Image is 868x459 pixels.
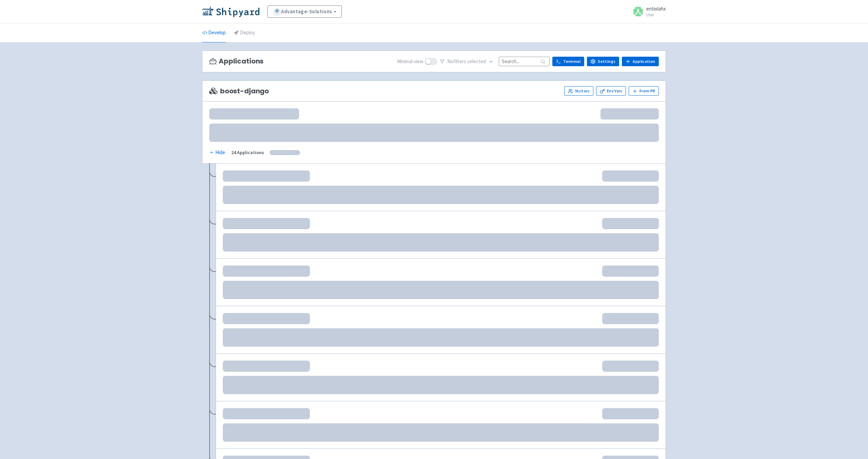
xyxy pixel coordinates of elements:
[202,6,259,17] img: Shipyard logo
[646,13,666,17] small: User
[231,149,264,157] div: 24 Applications
[552,57,584,66] a: Terminal
[397,58,423,66] span: Minimal view
[447,58,486,66] span: No filter s
[209,57,263,65] h3: Applications
[622,57,659,66] a: Application
[564,86,593,96] a: Visitors
[499,57,550,66] input: Search...
[629,6,666,17] a: entiolahx User
[209,149,225,157] div: Hide
[268,5,342,18] a: Advantage-Solutions
[202,23,226,42] a: Develop
[209,149,226,157] button: Hide
[629,86,659,96] button: From PR
[587,57,619,66] a: Settings
[234,23,255,42] a: Deploy
[646,5,666,12] span: entiolahx
[596,86,626,96] a: Env Vars
[467,58,486,65] span: selected
[209,87,269,95] span: boost-django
